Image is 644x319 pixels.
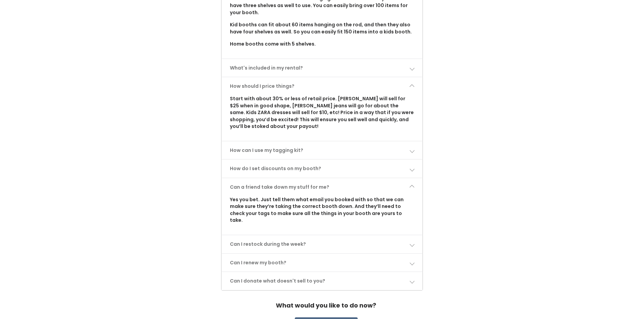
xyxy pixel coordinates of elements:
[276,299,376,312] h4: What would you like to do now?
[222,178,423,196] a: Can a friend take down my stuff for me?
[230,41,414,48] p: Home booths come with 5 shelves.
[222,59,423,77] a: What's included in my rental?
[222,160,423,178] a: How do I set discounts on my booth?
[230,95,414,130] p: Start with about 30% or less of retail price. [PERSON_NAME] will sell for $25 when in good shape,...
[222,235,423,253] a: Can I restock during the week?
[222,77,423,95] a: How should I price things?
[222,254,423,272] a: Can I renew my booth?
[230,196,414,224] p: Yes you bet. Just tell them what email you booked with so that we can make sure they’re taking th...
[222,272,423,290] a: Can I donate what doesn't sell to you?
[222,141,423,159] a: How can I use my tagging kit?
[230,21,414,35] p: Kid booths can fit about 60 items hanging on the rod, and then they also have four shelves as wel...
